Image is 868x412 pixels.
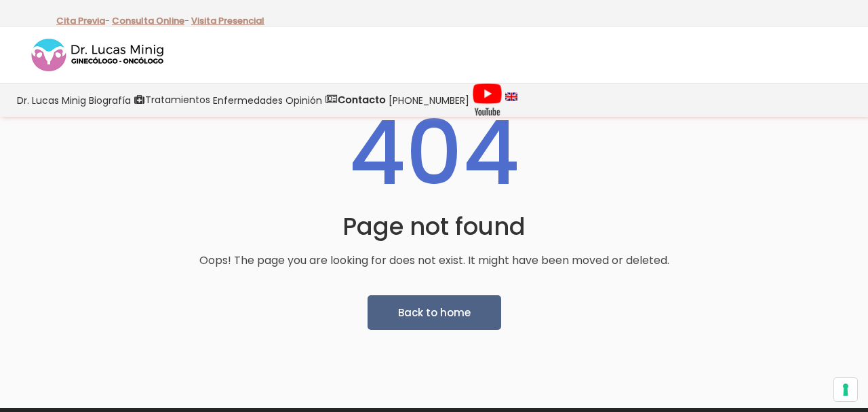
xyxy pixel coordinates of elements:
[212,83,284,117] a: Enfermedades
[284,83,323,117] a: Opinión
[174,252,694,269] p: Oops! The page you are looking for does not exist. It might have been moved or deleted.
[387,83,471,117] a: [PHONE_NUMBER]
[191,14,264,27] a: Visita Presencial
[174,99,694,208] h1: 404
[389,92,469,108] span: [PHONE_NUMBER]
[213,92,283,108] span: Enfermedades
[285,92,322,108] span: Opinión
[338,93,386,107] strong: Contacto
[471,83,504,117] a: Videos Youtube Ginecología
[323,83,387,117] a: Contacto
[398,305,471,320] span: Back to home
[472,83,502,117] img: Videos Youtube Ginecología
[834,378,857,401] button: Sus preferencias de consentimiento para tecnologías de seguimiento
[174,208,694,245] h3: Page not found
[112,14,184,27] a: Consulta Online
[504,83,519,117] a: language english
[89,92,131,108] span: Biografía
[112,12,189,30] p: -
[17,92,86,108] span: Dr. Lucas Minig
[87,83,132,117] a: Biografía
[132,83,212,117] a: Tratamientos
[145,92,210,108] span: Tratamientos
[368,295,501,330] a: Back to home
[16,83,87,117] a: Dr. Lucas Minig
[56,14,105,27] a: Cita Previa
[56,12,110,30] p: -
[505,92,517,100] img: language english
